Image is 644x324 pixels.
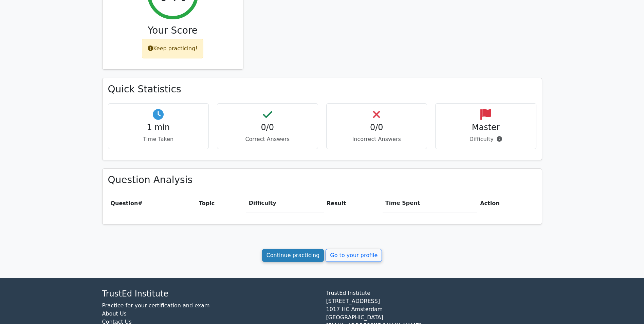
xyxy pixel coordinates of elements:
p: Correct Answers [223,135,312,143]
p: Incorrect Answers [332,135,422,143]
th: Action [477,194,536,213]
a: Practice for your certification and exam [102,302,210,309]
a: Continue practicing [262,249,324,262]
a: Go to your profile [326,249,382,262]
h3: Quick Statistics [108,84,536,95]
h4: 1 min [114,123,203,132]
p: Difficulty [441,135,531,143]
span: Question [111,200,138,206]
h3: Question Analysis [108,174,536,186]
h4: 0/0 [223,123,312,132]
th: Difficulty [246,194,324,213]
h4: TrustEd Institute [102,289,318,299]
h4: 0/0 [332,123,422,132]
h4: Master [441,123,531,132]
th: Result [324,194,383,213]
th: Topic [196,194,246,213]
th: # [108,194,196,213]
th: Time Spent [383,194,477,213]
div: Keep practicing! [142,39,203,58]
a: About Us [102,310,127,317]
h3: Your Score [108,25,238,36]
p: Time Taken [114,135,203,143]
